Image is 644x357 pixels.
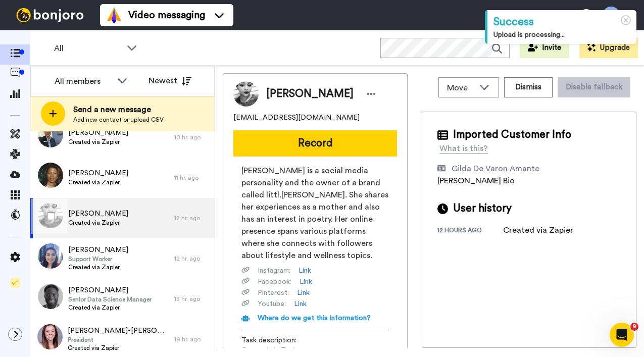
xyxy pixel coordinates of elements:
span: [PERSON_NAME] is a social media personality and the owner of a brand called littl.[PERSON_NAME]. ... [241,165,389,262]
span: Senior Data Science Manager [68,295,152,303]
div: Gilda De Varon Amante [452,163,539,175]
span: Created via Zapier [68,344,169,352]
button: Record [233,130,397,157]
span: Pinterest : [258,288,289,298]
button: Dismiss [504,77,553,97]
span: Imported Customer Info [453,127,571,142]
div: Success [493,14,630,30]
a: Link [294,299,307,309]
button: Disable fallback [558,77,630,97]
img: cac37e50-47df-4eba-aa36-c18de0e5cc8b.jpg [37,324,63,349]
span: Move [447,82,474,94]
img: 07fb59da-3a08-4c0c-be0d-fcd77434d7e4.jpg [38,243,63,269]
img: 6c8430b5-ffdb-4477-b9e2-ce5d47ef681b.jpg [38,163,63,188]
div: 12 hours ago [437,226,503,236]
span: [PERSON_NAME] [68,245,128,255]
div: 10 hr. ago [174,133,210,141]
span: Task description : [241,335,312,345]
span: Where do we get this information? [258,315,371,322]
span: [PERSON_NAME] [68,209,128,219]
span: 9 [630,323,638,331]
img: d4554611-90fc-41ef-a2fc-914b1ca78853.jpg [38,122,63,147]
span: [PERSON_NAME] Bio [437,177,515,185]
span: Created via Zapier [241,345,337,355]
span: Facebook : [258,277,291,287]
span: [PERSON_NAME] [266,86,354,101]
span: Add new contact or upload CSV [73,116,164,124]
div: 13 hr. ago [174,295,210,303]
span: Created via Zapier [68,178,128,186]
span: Video messaging [128,8,205,22]
button: Newest [141,71,199,91]
a: Link [300,277,312,287]
span: Send a new message [73,104,164,116]
span: Created via Zapier [68,219,128,227]
div: What is this? [439,142,488,155]
a: Link [299,266,311,276]
div: 12 hr. ago [174,254,210,263]
span: [PERSON_NAME]-[PERSON_NAME] [68,326,169,336]
span: All [54,42,122,55]
button: Upgrade [579,38,638,58]
img: vm-color.svg [106,7,122,23]
div: All members [55,75,112,87]
span: Support Worker [68,255,128,263]
img: bj-logo-header-white.svg [12,8,88,22]
span: [PERSON_NAME] [68,168,128,178]
div: Upload is processing... [493,30,630,40]
img: Checklist.svg [10,278,20,288]
div: Created via Zapier [503,224,573,236]
span: Instagram : [258,266,290,276]
button: Invite [520,38,569,58]
img: 431eea68-2afa-438b-801d-58a74d5d05f7.jpg [38,284,63,309]
span: Youtube : [258,299,286,309]
span: Created via Zapier [68,138,128,146]
span: Created via Zapier [68,263,128,271]
span: [PERSON_NAME] [68,285,152,295]
span: User history [453,201,512,216]
img: Image of Kianna Stokes [233,81,259,107]
span: Created via Zapier [68,303,152,312]
span: [PERSON_NAME] [68,128,128,138]
div: 19 hr. ago [174,335,210,343]
iframe: Intercom live chat [610,323,634,347]
div: 12 hr. ago [174,214,210,222]
span: President [68,336,169,344]
div: 11 hr. ago [174,174,210,182]
span: [EMAIL_ADDRESS][DOMAIN_NAME] [233,113,360,123]
a: Link [297,288,310,298]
